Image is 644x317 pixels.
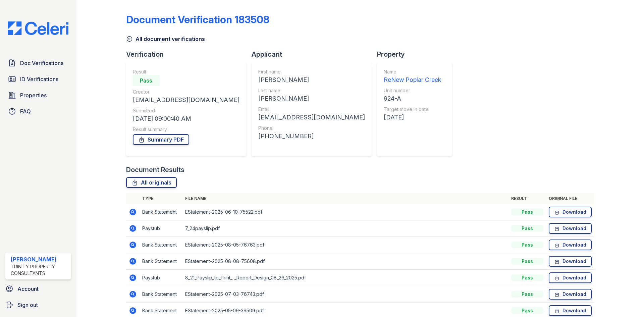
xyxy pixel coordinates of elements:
[5,89,71,102] a: Properties
[549,240,592,250] a: Download
[258,131,365,141] div: [PHONE_NUMBER]
[258,75,365,85] div: [PERSON_NAME]
[5,105,71,118] a: FAQ
[5,72,71,86] a: ID Verifications
[182,286,508,303] td: EStatement-2025-07-03-76743.pdf
[133,134,189,145] a: Summary PDF
[252,50,377,59] div: Applicant
[17,301,38,309] span: Sign out
[133,126,239,133] div: Result summary
[126,50,252,59] div: Verification
[140,253,182,270] td: Bank Statement
[511,291,543,298] div: Pass
[549,207,592,217] a: Download
[258,87,365,94] div: Last name
[3,298,74,312] a: Sign out
[140,286,182,303] td: Bank Statement
[182,253,508,270] td: EStatement-2025-08-08-75608.pdf
[511,209,543,215] div: Pass
[549,223,592,234] a: Download
[133,68,239,75] div: Result
[511,225,543,232] div: Pass
[17,285,39,293] span: Account
[133,114,239,123] div: [DATE] 09:00:40 AM
[126,177,177,188] a: All originals
[384,87,441,94] div: Unit number
[5,56,71,70] a: Doc Verifications
[616,290,637,310] iframe: chat widget
[258,106,365,113] div: Email
[384,106,441,113] div: Target move in date
[133,75,160,86] div: Pass
[140,237,182,253] td: Bank Statement
[140,204,182,220] td: Bank Statement
[20,91,47,99] span: Properties
[511,307,543,314] div: Pass
[182,204,508,220] td: EStatement-2025-06-10-75522.pdf
[133,95,239,105] div: [EMAIL_ADDRESS][DOMAIN_NAME]
[3,21,74,35] img: CE_Logo_Blue-a8612792a0a2168367f1c8372b55b34899dd931a85d93a1a3d3e32e68fde9ad4.png
[140,270,182,286] td: Paystub
[384,113,441,122] div: [DATE]
[182,237,508,253] td: EStatement-2025-08-05-76763.pdf
[182,193,508,204] th: File name
[258,113,365,122] div: [EMAIL_ADDRESS][DOMAIN_NAME]
[511,274,543,281] div: Pass
[508,193,546,204] th: Result
[126,165,184,174] div: Document Results
[384,68,441,85] a: Name ReNew Poplar Creek
[511,258,543,265] div: Pass
[11,255,68,263] div: [PERSON_NAME]
[549,256,592,267] a: Download
[182,220,508,237] td: 7_24payslip.pdf
[549,305,592,316] a: Download
[126,35,205,43] a: All document verifications
[140,193,182,204] th: Type
[11,263,68,277] div: Trinity Property Consultants
[384,68,441,75] div: Name
[3,282,74,296] a: Account
[258,94,365,103] div: [PERSON_NAME]
[377,50,458,59] div: Property
[20,59,63,67] span: Doc Verifications
[511,242,543,248] div: Pass
[133,89,239,95] div: Creator
[126,13,269,25] div: Document Verification 183508
[384,94,441,103] div: 924-A
[20,75,58,83] span: ID Verifications
[549,289,592,300] a: Download
[20,107,31,115] span: FAQ
[546,193,594,204] th: Original file
[133,107,239,114] div: Submitted
[140,220,182,237] td: Paystub
[182,270,508,286] td: 8_21_Payslip_to_Print_-_Report_Design_08_26_2025.pdf
[258,125,365,131] div: Phone
[384,75,441,85] div: ReNew Poplar Creek
[258,68,365,75] div: First name
[549,272,592,283] a: Download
